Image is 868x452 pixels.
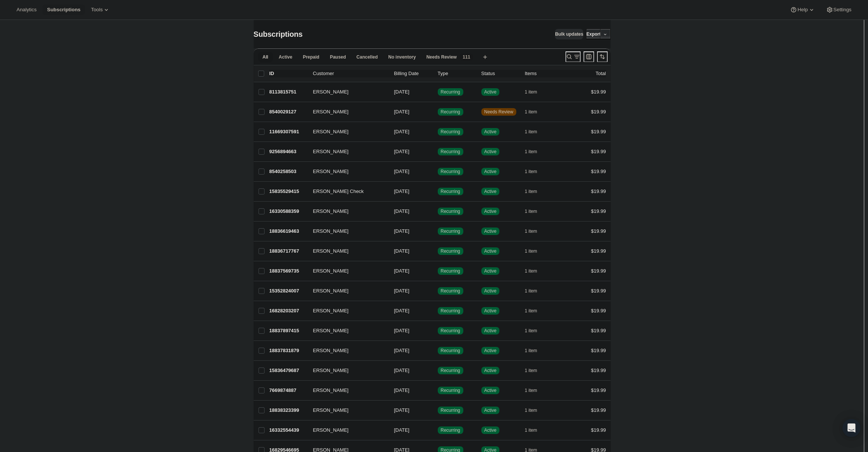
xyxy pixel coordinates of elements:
[555,29,583,39] button: Bulk updates
[394,248,410,254] span: [DATE]
[313,70,388,77] p: Customer
[525,246,546,256] button: 1 item
[308,148,349,155] span: [PERSON_NAME]
[308,305,384,317] button: [PERSON_NAME]
[263,54,268,60] span: All
[394,169,410,174] span: [DATE]
[525,385,546,396] button: 1 item
[308,225,384,237] button: [PERSON_NAME]
[797,7,808,13] span: Help
[591,427,606,433] span: $19.99
[42,5,85,15] button: Subscriptions
[441,308,460,314] span: Recurring
[269,425,606,435] div: 16332554439[PERSON_NAME][DATE]SuccessRecurringSuccessActive1 item$19.99
[269,228,307,235] p: 18836619463
[441,149,460,155] span: Recurring
[394,427,410,433] span: [DATE]
[441,387,460,393] span: Recurring
[484,248,497,254] span: Active
[525,286,546,296] button: 1 item
[269,226,606,237] div: 18836619463[PERSON_NAME][DATE]SuccessRecurringSuccessActive1 item$19.99
[479,52,491,62] button: Create new view
[441,188,460,194] span: Recurring
[394,208,410,214] span: [DATE]
[269,267,307,275] p: 18837569735
[525,425,546,435] button: 1 item
[308,365,384,377] button: [PERSON_NAME]
[441,208,460,214] span: Recurring
[821,5,856,15] button: Settings
[441,228,460,234] span: Recurring
[525,107,546,117] button: 1 item
[269,246,606,256] div: 18836717767[PERSON_NAME][DATE]SuccessRecurringSuccessActive1 item$19.99
[269,168,307,175] p: 8540258503
[525,345,546,356] button: 1 item
[441,427,460,433] span: Recurring
[269,87,606,97] div: 8113815751[PERSON_NAME][DATE]SuccessRecurringSuccessActive1 item$19.99
[394,149,410,154] span: [DATE]
[484,149,497,155] span: Active
[308,168,349,175] span: [PERSON_NAME]
[591,407,606,413] span: $19.99
[308,345,384,357] button: [PERSON_NAME]
[597,51,608,62] button: Sort the results
[441,368,460,374] span: Recurring
[591,248,606,254] span: $19.99
[269,166,606,177] div: 8540258503[PERSON_NAME][DATE]SuccessRecurringSuccessActive1 item$19.99
[525,387,537,393] span: 1 item
[47,7,80,13] span: Subscriptions
[308,128,349,136] span: [PERSON_NAME]
[484,89,497,95] span: Active
[463,54,470,60] span: 111
[484,368,497,374] span: Active
[525,365,546,376] button: 1 item
[308,205,384,217] button: [PERSON_NAME]
[525,268,537,274] span: 1 item
[269,325,606,336] div: 18837897415[PERSON_NAME][DATE]SuccessRecurringSuccessActive1 item$19.99
[269,287,307,295] p: 15352824007
[525,348,537,354] span: 1 item
[591,169,606,174] span: $19.99
[308,307,349,315] span: [PERSON_NAME]
[269,347,307,354] p: 18837831879
[525,127,546,137] button: 1 item
[484,427,497,433] span: Active
[525,109,537,115] span: 1 item
[484,228,497,234] span: Active
[269,70,606,77] div: IDCustomerBilling DateTypeStatusItemsTotal
[394,387,410,393] span: [DATE]
[484,308,497,314] span: Active
[269,208,307,215] p: 16330588359
[525,149,537,155] span: 1 item
[484,387,497,393] span: Active
[525,166,546,177] button: 1 item
[833,7,851,13] span: Settings
[269,108,307,116] p: 8540029127
[308,325,384,337] button: [PERSON_NAME]
[269,146,606,157] div: 9256894663[PERSON_NAME][DATE]SuccessRecurringSuccessActive1 item$19.99
[269,407,307,414] p: 18838323399
[269,426,307,434] p: 16332554439
[394,188,410,194] span: [DATE]
[596,70,606,77] p: Total
[441,288,460,294] span: Recurring
[591,109,606,115] span: $19.99
[441,268,460,274] span: Recurring
[269,186,606,197] div: 15835529415[PERSON_NAME] Check[DATE]SuccessRecurringSuccessActive1 item$19.99
[525,70,563,77] div: Items
[441,328,460,334] span: Recurring
[254,30,303,38] span: Subscriptions
[269,387,307,394] p: 7669874887
[269,128,307,136] p: 11669307591
[269,188,307,195] p: 15835529415
[441,407,460,413] span: Recurring
[308,285,384,297] button: [PERSON_NAME]
[441,109,460,115] span: Recurring
[525,226,546,237] button: 1 item
[308,367,349,374] span: [PERSON_NAME]
[584,51,594,62] button: Customize table column order and visibility
[525,186,546,197] button: 1 item
[525,208,537,214] span: 1 item
[308,188,364,195] span: [PERSON_NAME] Check
[842,419,860,437] div: Open Intercom Messenger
